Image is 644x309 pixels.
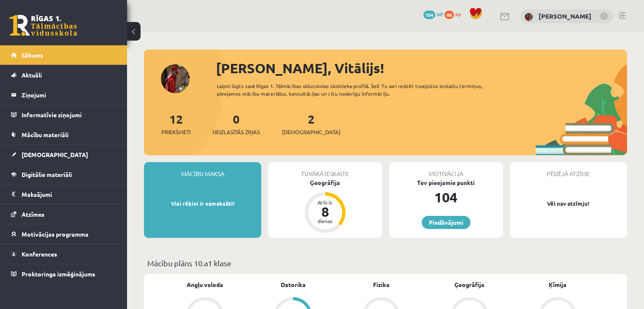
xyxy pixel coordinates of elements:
a: Mācību materiāli [11,125,116,144]
a: Maksājumi [11,185,116,204]
span: Atzīmes [22,210,44,218]
a: Datorika [281,280,306,289]
span: Konferences [22,250,57,258]
div: 8 [312,205,338,218]
span: Mācību materiāli [22,131,69,138]
a: Digitālie materiāli [11,165,116,184]
span: 88 [445,11,454,19]
span: xp [455,11,461,17]
a: Aktuāli [11,65,116,85]
p: Mācību plāns 10.a1 klase [147,257,624,269]
span: mP [437,11,443,17]
p: Vēl nav atzīmju! [514,199,623,208]
span: Sākums [22,51,43,59]
div: Motivācija [389,162,503,178]
a: Ziņojumi [11,85,116,105]
img: Vitālijs Kapustins [525,13,533,21]
div: Tuvākā ieskaite [268,162,382,178]
legend: Ziņojumi [22,85,116,105]
a: 104 mP [423,11,443,17]
span: Motivācijas programma [22,230,88,238]
a: Sākums [11,45,116,65]
div: [PERSON_NAME], Vitālijs! [216,58,627,78]
div: Mācību maksa [144,162,261,178]
legend: Informatīvie ziņojumi [22,105,116,124]
a: Fizika [373,280,390,289]
a: 12Priekšmeti [161,111,191,136]
span: 104 [423,11,435,19]
span: Digitālie materiāli [22,171,72,178]
div: Tev pieejamie punkti [389,178,503,187]
span: Proktoringa izmēģinājums [22,270,95,278]
a: Atzīmes [11,204,116,224]
div: 104 [389,187,503,207]
a: Piedāvājumi [422,216,470,229]
a: Angļu valoda [187,280,223,289]
a: 88 xp [445,11,465,17]
legend: Maksājumi [22,185,116,204]
a: 2[DEMOGRAPHIC_DATA] [282,111,340,136]
a: Proktoringa izmēģinājums [11,264,116,284]
div: Atlicis [312,200,338,205]
a: Ķīmija [549,280,567,289]
span: Aktuāli [22,71,42,79]
a: Motivācijas programma [11,224,116,244]
a: Ģeogrāfija Atlicis 8 dienas [268,178,382,234]
p: Visi rēķini ir samaksāti! [148,199,257,208]
a: Informatīvie ziņojumi [11,105,116,124]
div: Pēdējā atzīme [510,162,627,178]
a: 0Neizlasītās ziņas [213,111,260,136]
a: [DEMOGRAPHIC_DATA] [11,145,116,164]
span: Priekšmeti [161,128,191,136]
a: Rīgas 1. Tālmācības vidusskola [9,15,77,36]
span: [DEMOGRAPHIC_DATA] [22,151,88,158]
div: Ģeogrāfija [268,178,382,187]
a: [PERSON_NAME] [539,12,591,20]
a: Ģeogrāfija [454,280,484,289]
span: Neizlasītās ziņas [213,128,260,136]
span: [DEMOGRAPHIC_DATA] [282,128,340,136]
div: Laipni lūgts savā Rīgas 1. Tālmācības vidusskolas skolnieka profilā. Šeit Tu vari redzēt tuvojošo... [217,82,507,97]
a: Konferences [11,244,116,264]
div: dienas [312,218,338,223]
